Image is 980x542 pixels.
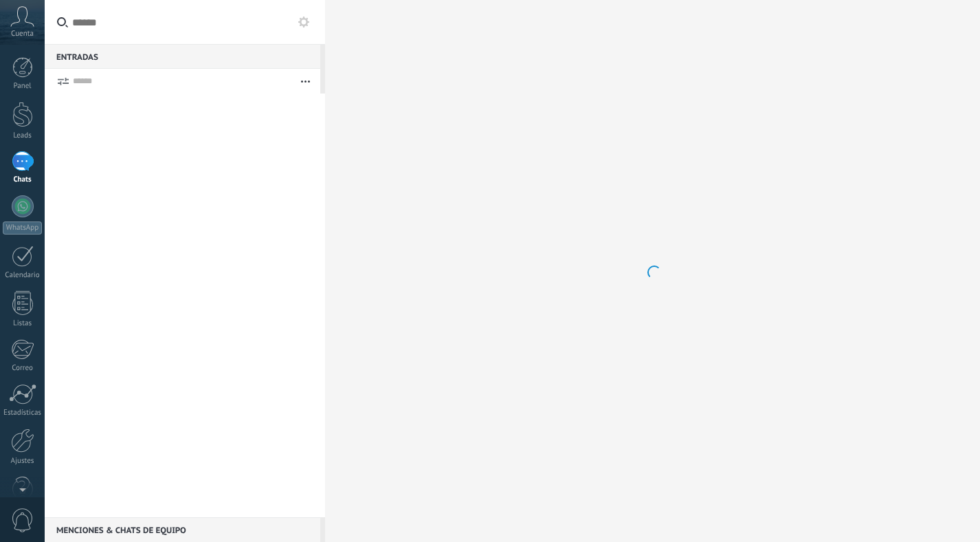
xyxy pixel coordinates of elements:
div: WhatsApp [3,221,42,235]
div: Calendario [3,271,43,280]
div: Entradas [45,44,320,69]
div: Listas [3,319,43,328]
div: Correo [3,364,43,373]
div: Leads [3,131,43,140]
div: Panel [3,82,43,91]
div: Estadísticas [3,409,43,418]
div: Ajustes [3,457,43,466]
div: Chats [3,175,43,184]
button: Más [291,69,320,94]
span: Cuenta [11,30,34,39]
div: Menciones & Chats de equipo [45,517,320,542]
